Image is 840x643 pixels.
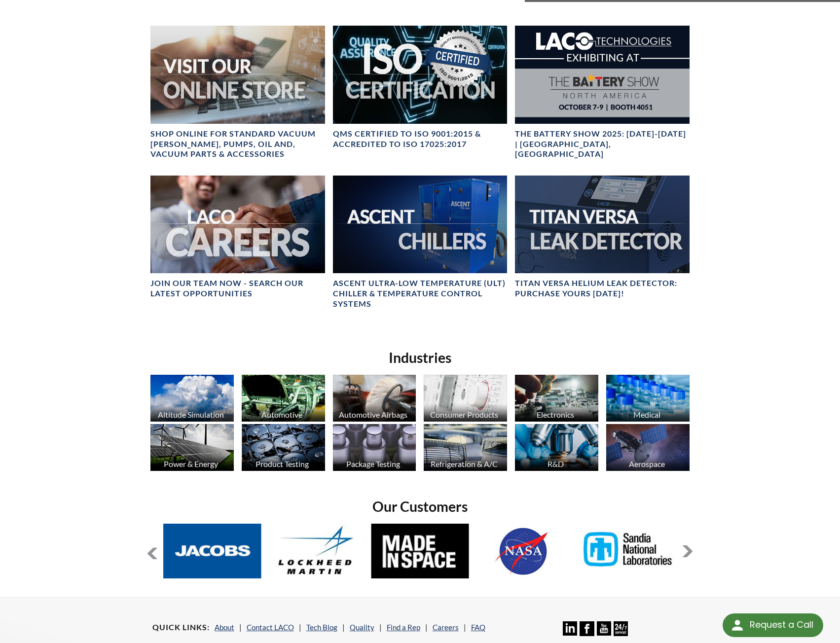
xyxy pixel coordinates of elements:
img: Sandia-Natl-Labs.jpg [579,524,677,578]
a: Find a Rep [387,623,420,632]
div: Refrigeration & A/C [422,459,506,468]
div: Automotive [240,410,324,419]
div: Power & Energy [149,459,233,468]
h4: QMS CERTIFIED to ISO 9001:2015 & Accredited to ISO 17025:2017 [333,129,508,149]
h4: Quick Links [152,622,210,633]
img: round button [730,617,745,633]
img: Jacobs.jpg [163,524,261,578]
img: industry_Electronics_670x376.jpg [515,375,598,422]
a: Visit Our Online Store headerSHOP ONLINE FOR STANDARD VACUUM [PERSON_NAME], PUMPS, OIL AND, VACUU... [150,26,325,160]
a: Altitude Simulation [150,375,234,424]
img: industry_R_D_670x376.jpg [515,424,598,471]
a: Aerospace [606,424,690,473]
div: Altitude Simulation [149,410,233,419]
img: industry_ProductTesting_670x376.jpg [242,424,325,471]
img: industry_Medical_670x376.jpg [606,375,690,422]
div: Request a Call [723,613,823,637]
a: ISO Certification headerQMS CERTIFIED to ISO 9001:2015 & Accredited to ISO 17025:2017 [333,26,508,149]
a: FAQ [471,623,485,632]
div: Consumer Products [422,410,506,419]
h4: Join our team now - SEARCH OUR LATEST OPPORTUNITIES [150,278,325,299]
a: Quality [350,623,374,632]
img: NASA.jpg [475,524,573,578]
a: Contact LACO [247,623,294,632]
a: Careers [433,623,459,632]
img: 24/7 Support Icon [614,621,628,636]
img: industry_AltitudeSim_670x376.jpg [150,375,234,422]
h2: Industries [146,349,694,367]
a: TITAN VERSA bannerTITAN VERSA Helium Leak Detector: Purchase Yours [DATE]! [515,176,690,299]
a: Automotive Airbags [333,375,416,424]
img: MadeInSpace.jpg [371,524,469,578]
h2: Our Customers [146,498,694,516]
a: Electronics [515,375,598,424]
h4: SHOP ONLINE FOR STANDARD VACUUM [PERSON_NAME], PUMPS, OIL AND, VACUUM PARTS & ACCESSORIES [150,129,325,159]
div: Product Testing [240,459,324,468]
h4: Ascent Ultra-Low Temperature (ULT) Chiller & Temperature Control Systems [333,278,508,309]
a: Refrigeration & A/C [424,424,507,473]
img: Lockheed-Martin.jpg [267,524,365,578]
a: Product Testing [242,424,325,473]
div: Automotive Airbags [331,410,415,419]
img: industry_Automotive_670x376.jpg [242,375,325,422]
div: Package Testing [331,459,415,468]
img: industry_Power-2_670x376.jpg [150,424,234,471]
img: industry_HVAC_670x376.jpg [424,424,507,471]
div: R&D [513,459,597,468]
a: 24/7 Support [614,629,628,638]
div: Aerospace [605,459,689,468]
a: Power & Energy [150,424,234,473]
a: Consumer Products [424,375,507,424]
div: Request a Call [750,613,813,636]
a: R&D [515,424,598,473]
h4: The Battery Show 2025: [DATE]-[DATE] | [GEOGRAPHIC_DATA], [GEOGRAPHIC_DATA] [515,129,690,159]
img: industry_Consumer_670x376.jpg [424,375,507,422]
a: Ascent Chiller ImageAscent Ultra-Low Temperature (ULT) Chiller & Temperature Control Systems [333,176,508,310]
div: Medical [605,410,689,419]
div: Electronics [513,410,597,419]
h4: TITAN VERSA Helium Leak Detector: Purchase Yours [DATE]! [515,278,690,299]
a: The Battery Show 2025: Oct 7-9 | Detroit, MIThe Battery Show 2025: [DATE]-[DATE] | [GEOGRAPHIC_DA... [515,26,690,160]
a: Medical [606,375,690,424]
a: Package Testing [333,424,416,473]
img: industry_Auto-Airbag_670x376.jpg [333,375,416,422]
a: Join our team now - SEARCH OUR LATEST OPPORTUNITIES [150,176,325,299]
a: Tech Blog [306,623,337,632]
img: Artboard_1.jpg [606,424,690,471]
a: About [215,623,234,632]
a: Automotive [242,375,325,424]
img: industry_Package_670x376.jpg [333,424,416,471]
